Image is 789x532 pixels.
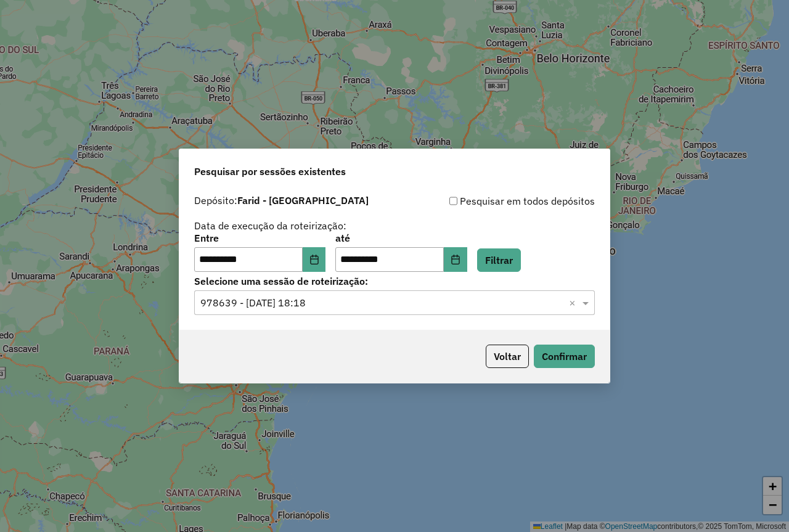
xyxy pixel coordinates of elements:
[194,274,595,289] label: Selecione uma sessão de roteirização:
[444,247,467,272] button: Choose Date
[194,218,346,233] label: Data de execução da roteirização:
[237,194,369,207] strong: Farid - [GEOGRAPHIC_DATA]
[534,345,595,368] button: Confirmar
[477,248,521,272] button: Filtrar
[194,193,369,208] label: Depósito:
[394,194,595,208] div: Pesquisar em todos depósitos
[303,247,326,272] button: Choose Date
[569,295,579,310] span: Clear all
[486,345,529,368] button: Voltar
[335,231,467,245] label: até
[194,164,346,179] span: Pesquisar por sessões existentes
[194,231,325,245] label: Entre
